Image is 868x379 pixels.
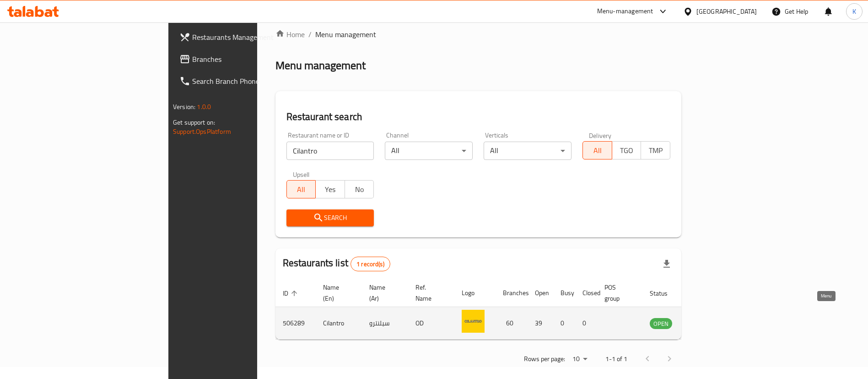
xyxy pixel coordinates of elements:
button: Search [286,209,374,226]
span: Version: [173,101,195,113]
td: OD [408,307,454,340]
span: Branches [192,54,306,65]
span: OPEN [650,319,672,329]
table: enhanced table [275,279,722,340]
td: Cilantro [316,307,362,340]
nav: breadcrumb [275,29,681,40]
div: All [484,142,571,160]
div: Menu-management [597,6,653,17]
a: Support.OpsPlatform [173,126,231,137]
span: Name (En) [323,282,351,304]
td: 39 [528,307,553,340]
span: 1 record(s) [351,260,390,269]
button: TGO [612,141,642,159]
span: Search [294,212,367,224]
p: Rows per page: [524,353,565,365]
a: Search Branch Phone [172,70,313,92]
button: No [345,180,374,198]
span: All [587,144,609,157]
h2: Restaurant search [286,110,670,124]
span: 1.0.0 [197,101,211,113]
th: Branches [496,279,528,307]
span: TGO [616,144,638,157]
span: K [852,6,856,16]
span: All [291,183,313,196]
input: Search for restaurant name or ID.. [286,142,374,160]
button: All [286,180,316,198]
a: Branches [172,48,313,70]
th: Logo [454,279,496,307]
span: Name (Ar) [369,282,397,304]
td: سيلنترو [362,307,408,340]
span: Yes [319,183,341,196]
span: Restaurants Management [192,32,306,43]
th: Busy [553,279,575,307]
td: 0 [575,307,597,340]
span: No [349,183,371,196]
span: TMP [645,144,667,157]
div: All [385,142,473,160]
span: Menu management [315,29,376,40]
p: 1-1 of 1 [605,353,627,365]
label: Upsell [293,171,310,177]
th: Closed [575,279,597,307]
a: Restaurants Management [172,26,313,48]
button: All [582,141,612,159]
th: Open [528,279,553,307]
span: Ref. Name [415,282,443,304]
div: Rows per page: [569,352,591,366]
span: POS group [604,282,631,304]
div: Total records count [350,257,390,271]
h2: Menu management [275,58,366,73]
div: OPEN [650,318,672,329]
label: Delivery [589,132,612,138]
button: TMP [641,141,670,159]
button: Yes [315,180,345,198]
h2: Restaurants list [283,256,390,271]
img: Cilantro [462,310,485,333]
span: Search Branch Phone [192,76,306,87]
span: ID [283,288,300,299]
td: 60 [496,307,528,340]
span: Get support on: [173,116,215,128]
div: [GEOGRAPHIC_DATA] [696,6,757,16]
td: 0 [553,307,575,340]
span: Status [650,288,679,299]
div: Export file [656,253,678,275]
